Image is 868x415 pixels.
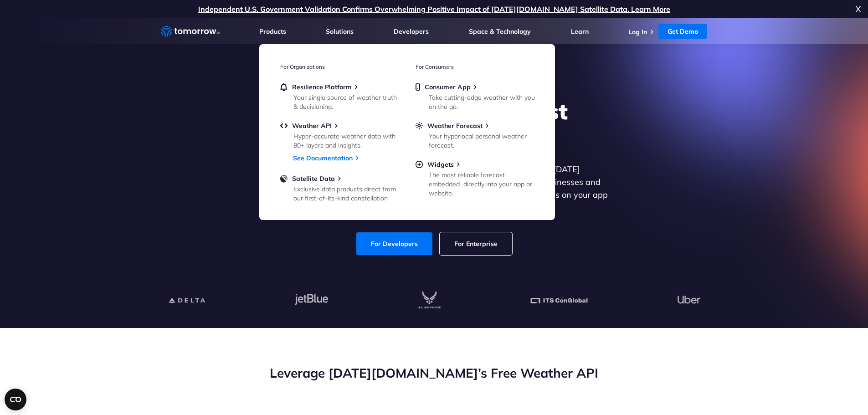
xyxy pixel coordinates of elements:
[356,232,432,255] a: For Developers
[571,27,589,36] a: Learn
[427,160,454,169] span: Widgets
[293,184,400,203] div: Exclusive data products direct from our first-of-its-kind constellation
[292,83,352,91] span: Resilience Platform
[628,28,647,36] a: Log In
[258,97,610,152] h1: Explore the World’s Best Weather API
[161,25,220,38] a: Home link
[161,364,708,382] h2: Leverage [DATE][DOMAIN_NAME]’s Free Weather API
[416,63,534,70] h3: For Consumers
[469,27,531,36] a: Space & Technology
[416,122,534,148] a: Weather ForecastYour hyperlocal personal weather forecast.
[259,27,286,36] a: Products
[280,122,399,148] a: Weather APIHyper-accurate weather data with 80+ layers and insights.
[280,174,288,183] img: satellite-data-menu.png
[416,83,534,109] a: Consumer AppTake cutting-edge weather with you on the go.
[416,160,423,169] img: plus-circle.svg
[429,93,535,111] div: Take cutting-edge weather with you on the go.
[326,27,354,36] a: Solutions
[280,83,288,91] img: bell.svg
[280,63,399,70] h3: For Organizations
[280,83,399,109] a: Resilience PlatformYour single source of weather truth & decisioning.
[293,132,400,150] div: Hyper-accurate weather data with 80+ layers and insights.
[292,174,335,183] span: Satellite Data
[416,83,420,91] img: mobile.svg
[258,163,610,214] p: Get reliable and precise weather data through our free API. Count on [DATE][DOMAIN_NAME] for quic...
[292,122,332,130] span: Weather API
[416,160,534,196] a: WidgetsThe most reliable forecast embedded directly into your app or website.
[425,83,471,91] span: Consumer App
[280,122,288,130] img: api.svg
[280,174,399,201] a: Satellite DataExclusive data products direct from our first-of-its-kind constellation
[5,389,26,410] button: Open CMP widget
[293,154,353,162] a: See Documentation
[658,24,707,39] a: Get Demo
[440,232,512,255] a: For Enterprise
[416,122,423,130] img: sun.svg
[198,5,670,14] a: Independent U.S. Government Validation Confirms Overwhelming Positive Impact of [DATE][DOMAIN_NAM...
[293,93,400,111] div: Your single source of weather truth & decisioning.
[394,27,429,36] a: Developers
[429,132,535,150] div: Your hyperlocal personal weather forecast.
[429,170,535,198] div: The most reliable forecast embedded directly into your app or website.
[427,122,483,130] span: Weather Forecast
